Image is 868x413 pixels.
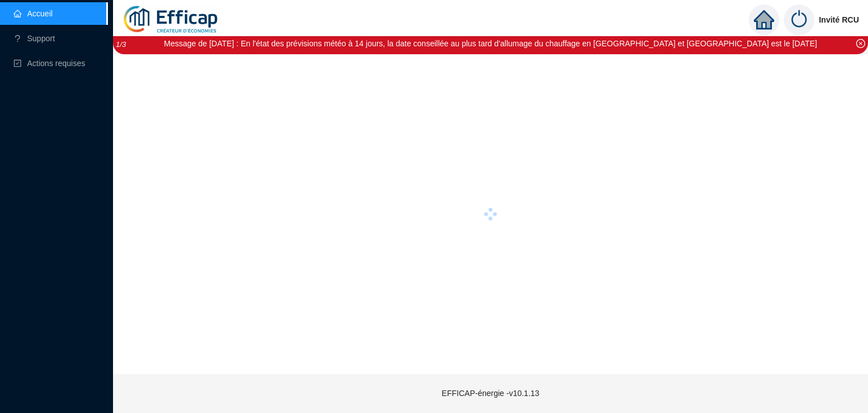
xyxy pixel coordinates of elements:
span: close-circle [856,39,865,48]
i: 1 / 3 [116,40,126,49]
span: Invité RCU [819,2,859,38]
img: power [784,5,814,35]
a: homeAccueil [14,9,53,18]
a: questionSupport [14,34,55,43]
div: Message de [DATE] : En l'état des prévisions météo à 14 jours, la date conseillée au plus tard d'... [164,38,817,50]
span: home [754,10,774,30]
span: check-square [14,59,21,67]
span: Actions requises [27,59,85,68]
span: EFFICAP-énergie - v10.1.13 [442,389,540,398]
